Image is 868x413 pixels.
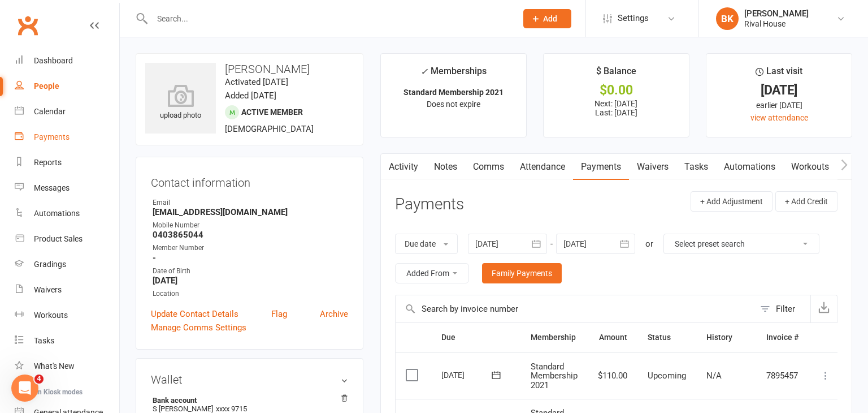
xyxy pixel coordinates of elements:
div: or [645,237,653,251]
a: Calendar [15,99,119,124]
a: Manage Comms Settings [151,321,246,334]
a: view attendance [750,113,808,122]
div: [DATE] [717,84,841,96]
div: upload photo [145,84,216,122]
a: What's New [15,354,119,379]
h3: Contact information [151,172,348,189]
div: What's New [34,362,75,371]
td: $110.00 [588,352,637,399]
a: Messages [15,175,119,201]
button: + Add Adjustment [691,191,772,212]
input: Search by invoice number [396,295,754,322]
div: [DATE] [441,366,493,384]
h3: Payments [395,196,464,213]
div: Member Number [153,243,348,253]
a: Workouts [783,154,837,180]
strong: [DATE] [153,276,348,286]
strong: Standard Membership 2021 [403,88,504,97]
div: BK [716,7,739,30]
div: Tasks [34,336,54,345]
strong: [EMAIL_ADDRESS][DOMAIN_NAME] [153,207,348,217]
span: xxxx 9715 [216,405,247,413]
div: Date of Birth [153,266,348,277]
span: [DEMOGRAPHIC_DATA] [225,124,314,134]
div: Gradings [34,260,66,269]
span: Standard Membership 2021 [531,362,578,390]
button: + Add Credit [775,191,837,212]
div: Payments [34,132,70,141]
a: Activity [381,154,426,180]
div: $ Balance [596,64,636,84]
a: People [15,74,119,99]
input: Search... [149,11,509,27]
th: Invoice # [756,323,809,352]
div: Filter [776,302,795,316]
div: Mobile Number [153,220,348,231]
div: People [34,81,59,91]
th: Status [637,323,696,352]
a: Reports [15,150,119,175]
a: Gradings [15,252,119,277]
th: Due [431,323,520,352]
a: Payments [15,124,119,150]
th: Amount [588,323,637,352]
button: Due date [395,234,458,254]
div: $0.00 [554,84,679,96]
div: Email [153,197,348,208]
div: Automations [34,209,80,218]
time: Activated [DATE] [225,77,288,87]
div: Dashboard [34,56,73,65]
a: Automations [716,154,783,180]
span: Add [543,14,557,23]
div: Memberships [420,64,487,85]
div: Calendar [34,107,66,116]
i: ✓ [420,66,428,77]
p: Next: [DATE] Last: [DATE] [554,99,679,117]
div: Reports [34,158,62,167]
a: Waivers [15,277,119,303]
th: Membership [520,323,588,352]
strong: Bank account [153,396,342,405]
iframe: Intercom live chat [11,375,38,402]
div: Rival House [744,19,809,29]
button: Added From [395,263,469,283]
div: Workouts [34,311,68,320]
div: Messages [34,183,70,192]
button: Add [523,9,571,28]
div: Waivers [34,285,62,294]
div: Location [153,289,348,299]
strong: 0403865044 [153,230,348,240]
a: Update Contact Details [151,307,238,321]
a: Payments [573,154,629,180]
span: N/A [706,371,722,381]
div: Last visit [756,64,802,84]
a: Product Sales [15,226,119,252]
a: Waivers [629,154,676,180]
a: Archive [320,307,348,321]
a: Tasks [15,328,119,354]
span: Active member [241,107,303,117]
a: Workouts [15,303,119,328]
a: Dashboard [15,48,119,74]
a: Family Payments [482,263,562,283]
h3: [PERSON_NAME] [145,63,354,75]
a: Notes [426,154,465,180]
div: Product Sales [34,234,83,243]
span: Settings [618,6,649,31]
strong: - [153,253,348,263]
a: Attendance [512,154,573,180]
th: History [696,323,756,352]
div: [PERSON_NAME] [744,8,809,19]
a: Automations [15,201,119,226]
button: Filter [754,295,810,322]
div: earlier [DATE] [717,99,841,111]
a: Flag [271,307,287,321]
a: Clubworx [14,11,42,40]
a: Comms [465,154,512,180]
span: Does not expire [427,100,480,109]
span: Upcoming [648,371,686,381]
td: 7895457 [756,352,809,399]
time: Added [DATE] [225,91,276,101]
h3: Wallet [151,373,348,386]
span: 4 [34,375,44,384]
